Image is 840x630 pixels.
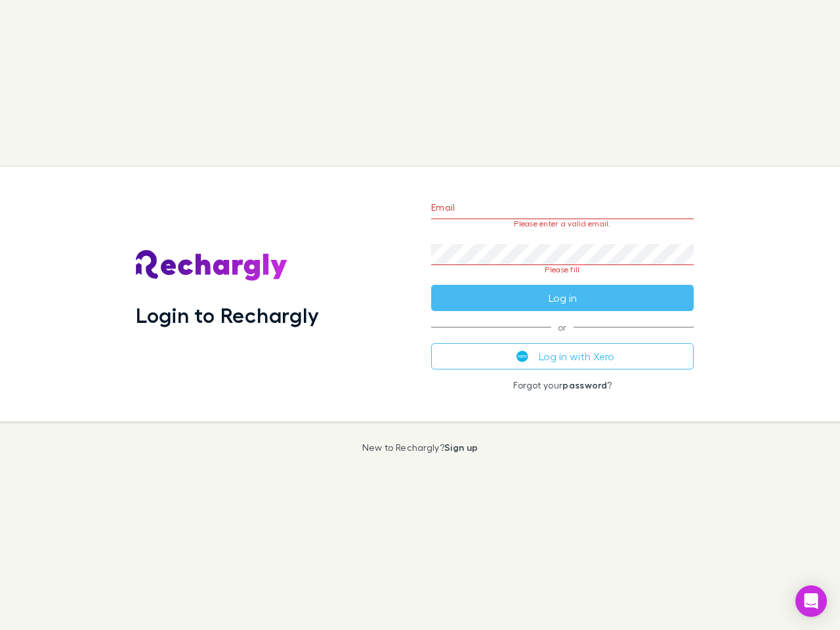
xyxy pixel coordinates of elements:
p: Forgot your ? [431,380,694,390]
img: Rechargly's Logo [136,250,288,282]
a: Sign up [444,442,478,453]
button: Log in [431,285,694,311]
div: Open Intercom Messenger [795,585,827,617]
p: Please enter a valid email. [431,219,694,228]
h1: Login to Rechargly [136,303,319,327]
button: Log in with Xero [431,343,694,369]
span: or [431,327,694,327]
p: New to Rechargly? [362,442,478,453]
a: password [562,379,607,390]
p: Please fill [431,265,694,274]
img: Xero's logo [516,350,528,362]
